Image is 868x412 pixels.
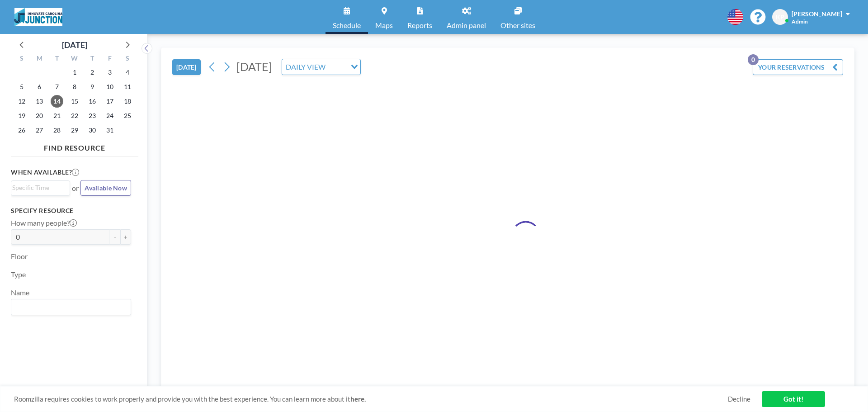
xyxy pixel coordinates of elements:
[66,53,84,65] div: W
[11,270,26,279] label: Type
[104,124,116,137] span: Friday, October 31, 2025
[121,109,134,122] span: Saturday, October 25, 2025
[407,22,432,29] span: Reports
[33,124,46,137] span: Monday, October 27, 2025
[62,38,87,51] div: [DATE]
[86,66,99,79] span: Thursday, October 2, 2025
[86,124,99,137] span: Thursday, October 30, 2025
[776,13,784,21] span: KP
[86,109,99,122] span: Thursday, October 23, 2025
[121,66,134,79] span: Saturday, October 4, 2025
[15,124,28,137] span: Sunday, October 26, 2025
[11,218,77,227] label: How many people?
[792,10,842,18] span: [PERSON_NAME]
[118,53,136,65] div: S
[121,81,134,93] span: Saturday, October 11, 2025
[236,60,272,73] span: [DATE]
[31,53,48,65] div: M
[85,184,127,192] span: Available Now
[104,81,116,93] span: Friday, October 10, 2025
[33,95,46,108] span: Monday, October 13, 2025
[447,22,486,29] span: Admin panel
[282,59,360,75] div: Search for option
[11,288,29,297] label: Name
[48,53,66,65] div: T
[72,184,79,193] span: or
[284,61,327,73] span: DAILY VIEW
[500,22,535,29] span: Other sites
[11,299,131,315] div: Search for option
[728,395,750,403] a: Decline
[51,95,63,108] span: Tuesday, October 14, 2025
[11,207,131,215] h3: Specify resource
[68,66,81,79] span: Wednesday, October 1, 2025
[33,81,46,93] span: Monday, October 6, 2025
[14,8,62,26] img: organization-logo
[68,109,81,122] span: Wednesday, October 22, 2025
[104,66,116,79] span: Friday, October 3, 2025
[15,109,28,122] span: Sunday, October 19, 2025
[86,81,99,93] span: Thursday, October 9, 2025
[14,395,728,403] span: Roomzilla requires cookies to work properly and provide you with the best experience. You can lea...
[33,109,46,122] span: Monday, October 20, 2025
[109,229,120,245] button: -
[15,95,28,108] span: Sunday, October 12, 2025
[328,61,345,73] input: Search for option
[120,229,131,245] button: +
[13,53,31,65] div: S
[68,124,81,137] span: Wednesday, October 29, 2025
[51,109,63,122] span: Tuesday, October 21, 2025
[68,95,81,108] span: Wednesday, October 15, 2025
[11,181,70,194] div: Search for option
[11,140,138,152] h4: FIND RESOURCE
[333,22,361,29] span: Schedule
[748,54,759,65] p: 0
[11,252,28,261] label: Floor
[104,109,116,122] span: Friday, October 24, 2025
[12,301,126,313] input: Search for option
[172,59,201,75] button: [DATE]
[753,59,843,75] button: YOUR RESERVATIONS0
[83,53,101,65] div: T
[15,81,28,93] span: Sunday, October 5, 2025
[12,183,65,193] input: Search for option
[86,95,99,108] span: Thursday, October 16, 2025
[51,124,63,137] span: Tuesday, October 28, 2025
[350,395,366,403] a: here.
[104,95,116,108] span: Friday, October 17, 2025
[792,18,808,25] span: Admin
[80,180,131,196] button: Available Now
[121,95,134,108] span: Saturday, October 18, 2025
[762,391,825,407] a: Got it!
[375,22,393,29] span: Maps
[51,81,63,93] span: Tuesday, October 7, 2025
[68,81,81,93] span: Wednesday, October 8, 2025
[101,53,118,65] div: F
